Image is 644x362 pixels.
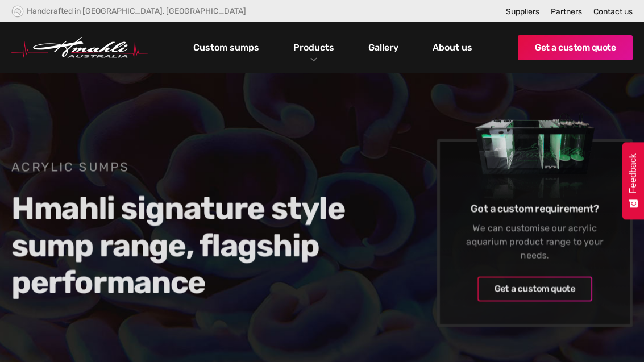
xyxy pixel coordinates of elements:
[190,38,262,57] a: Custom sumps
[290,39,337,56] a: Products
[11,159,367,176] h1: Acrylic Sumps
[506,7,539,16] a: Suppliers
[518,35,633,60] a: Get a custom quote
[430,38,475,57] a: About us
[11,37,148,59] img: Hmahli Australia Logo
[11,37,148,59] a: home
[593,7,633,16] a: Contact us
[622,142,644,219] button: Feedback - Show survey
[285,22,343,73] div: Products
[457,85,613,224] img: Sumps
[365,38,401,57] a: Gallery
[551,7,582,16] a: Partners
[457,202,613,215] h6: Got a custom requirement?
[477,276,592,301] a: Get a custom quote
[11,190,367,301] h2: Hmahli signature style sump range, flagship performance
[457,221,613,262] div: We can customise our acrylic aquarium product range to your needs.
[27,6,246,16] div: Handcrafted in [GEOGRAPHIC_DATA], [GEOGRAPHIC_DATA]
[628,153,638,193] span: Feedback
[495,282,575,296] div: Get a custom quote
